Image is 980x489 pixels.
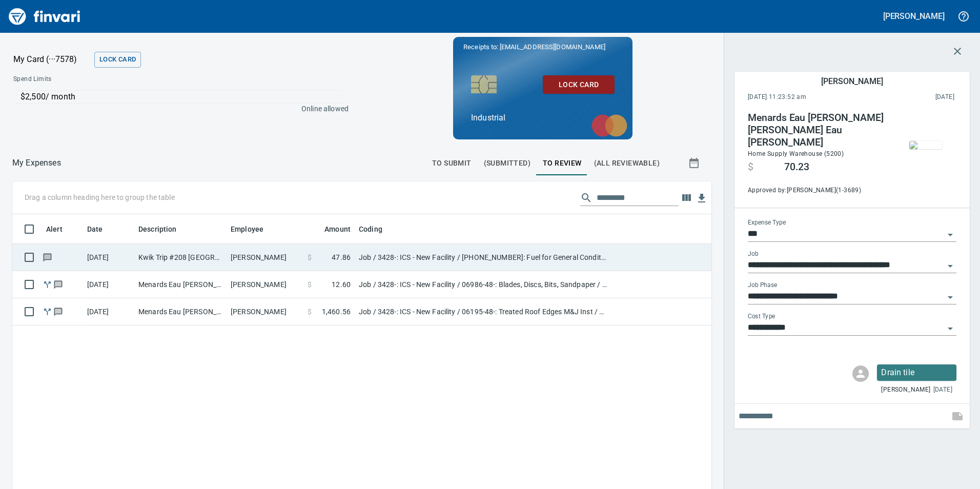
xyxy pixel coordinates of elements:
img: receipts%2Fmarketjohnson%2F2025-08-11%2FcKRq5RgkWaeAFblBOmCV2fLPA2s2__CVd39bwYgjPQdgXRxn5d_thumb.jpg [909,141,942,149]
span: Spend Limits [13,74,199,85]
p: My Expenses [12,157,61,169]
span: (Submitted) [484,157,530,170]
p: Drain tile [881,366,952,379]
span: This records your note into the expense. If you would like to send a message to an employee inste... [945,404,970,429]
td: [DATE] [83,298,134,325]
span: Coding [359,223,396,235]
span: Date [87,223,116,235]
span: [PERSON_NAME] [881,385,930,395]
button: Lock Card [94,52,141,68]
span: $ [748,161,753,173]
button: Open [943,259,957,273]
button: Open [943,290,957,304]
h4: Menards Eau [PERSON_NAME] [PERSON_NAME] Eau [PERSON_NAME] [748,112,887,149]
button: Open [943,321,957,336]
span: $ [308,279,312,290]
td: Kwik Trip #208 [GEOGRAPHIC_DATA] [GEOGRAPHIC_DATA] [134,244,227,271]
span: [DATE] 11:23:52 am [748,92,871,103]
p: $2,500 / month [21,91,342,103]
span: Lock Card [551,78,606,91]
span: Description [138,223,190,235]
span: Alert [46,223,63,235]
td: [PERSON_NAME] [227,244,303,271]
span: $ [308,252,312,262]
span: 70.23 [784,161,809,173]
span: Home Supply Warehouse (5200) [748,150,844,157]
h5: [PERSON_NAME] [883,11,945,22]
nav: breadcrumb [12,157,61,169]
td: [PERSON_NAME] [227,298,303,325]
td: Menards Eau [PERSON_NAME] [PERSON_NAME] Eau Claire WI - 2” impact bits [134,271,227,298]
span: To Submit [432,157,472,170]
p: Online allowed [5,104,349,114]
td: [DATE] [83,271,134,298]
label: Job [748,251,759,257]
label: Expense Type [748,220,786,226]
label: Job Phase [748,282,777,289]
span: Has messages [53,308,64,315]
span: Employee [231,223,263,235]
td: Menards Eau [PERSON_NAME] [PERSON_NAME] Eau Claire WI - 34-2x10x12 & 12-1/2” plywood [134,298,227,325]
span: Amount [311,223,351,235]
td: Job / 3428-: ICS - New Facility / [PHONE_NUMBER]: Fuel for General Conditions/CM Equipment / 8: I... [355,244,611,271]
h5: [PERSON_NAME] [821,76,883,87]
span: [EMAIL_ADDRESS][DOMAIN_NAME] [499,42,606,52]
td: Job / 3428-: ICS - New Facility / 06986-48-: Blades, Discs, Bits, Sandpaper / 2: Material [355,271,611,298]
p: My Card (···7578) [13,53,90,66]
button: Download Table [694,191,709,206]
span: Employee [231,223,277,235]
span: Has messages [53,281,64,288]
td: [PERSON_NAME] [227,271,303,298]
p: Drag a column heading here to group the table [25,192,175,202]
span: Alert [46,223,76,235]
span: Lock Card [99,54,136,66]
span: To Review [543,157,582,170]
span: 12.60 [332,279,351,290]
span: Split transaction [42,281,53,288]
span: Has messages [42,254,53,260]
span: 1,460.56 [322,307,351,317]
p: Industrial [471,112,615,124]
td: Job / 3428-: ICS - New Facility / 06195-48-: Treated Roof Edges M&J Inst / 2: Material [355,298,611,325]
span: [DATE] [933,385,952,395]
button: Choose columns to display [679,190,694,206]
span: Description [138,223,177,235]
button: [PERSON_NAME] [881,8,947,24]
td: [DATE] [83,244,134,271]
span: $ [308,307,312,317]
span: Amount [324,223,351,235]
p: Receipts to: [463,42,622,52]
button: Open [943,228,957,242]
span: Date [87,223,103,235]
label: Cost Type [748,314,775,320]
span: Approved by: [PERSON_NAME] ( 1-3689 ) [748,186,887,196]
img: Finvari [6,4,83,29]
button: Lock Card [543,75,615,94]
span: Coding [359,223,382,235]
span: 47.86 [332,252,351,262]
span: Split transaction [42,308,53,315]
button: Close transaction [945,39,970,64]
span: This charge was settled by the merchant and appears on the 2025/08/16 statement. [871,92,954,103]
button: Show transactions within a particular date range [679,151,711,175]
img: mastercard.svg [586,109,632,142]
span: (All Reviewable) [594,157,660,170]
